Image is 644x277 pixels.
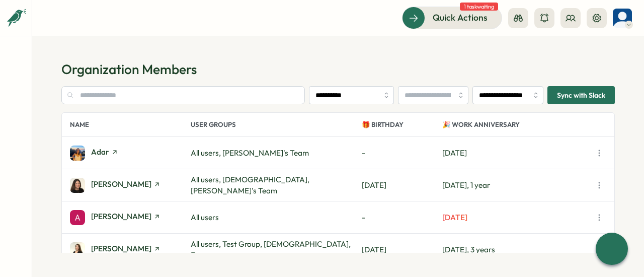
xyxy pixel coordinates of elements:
[362,148,442,159] p: -
[91,148,109,156] span: Adar
[362,180,442,191] p: [DATE]
[442,113,592,136] p: 🎉 Work Anniversary
[70,113,191,136] p: Name
[442,212,592,223] p: [DATE]
[613,9,632,28] img: Hanny Nachshon
[362,244,442,255] p: [DATE]
[70,242,85,257] img: Anastasiya Muchkayev
[91,245,151,252] span: [PERSON_NAME]
[61,60,615,78] h1: Organization Members
[191,175,309,195] span: All users, [DEMOGRAPHIC_DATA], [PERSON_NAME]'s Team
[70,146,191,161] a: AdarAdar
[460,3,498,11] span: 1 task waiting
[433,11,488,24] span: Quick Actions
[70,242,191,257] a: Anastasiya Muchkayev[PERSON_NAME]
[191,213,219,222] span: All users
[91,213,151,220] span: [PERSON_NAME]
[547,86,615,104] button: Sync with Slack
[70,178,85,193] img: Adi Doron
[362,113,442,136] p: 🎁 Birthday
[402,7,502,29] button: Quick Actions
[442,244,592,255] p: [DATE], 3 years
[362,212,442,223] p: -
[191,148,309,158] span: All users, [PERSON_NAME]'s Team
[70,178,191,193] a: Adi Doron[PERSON_NAME]
[557,87,605,104] span: Sync with Slack
[70,210,191,225] a: Alice Zang[PERSON_NAME]
[442,180,592,191] p: [DATE], 1 year
[70,210,85,225] img: Alice Zang
[442,148,592,159] p: [DATE]
[191,239,351,260] span: All users, Test Group, [DEMOGRAPHIC_DATA], Emm...
[91,180,151,188] span: [PERSON_NAME]
[191,113,362,136] p: User Groups
[70,146,85,161] img: Adar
